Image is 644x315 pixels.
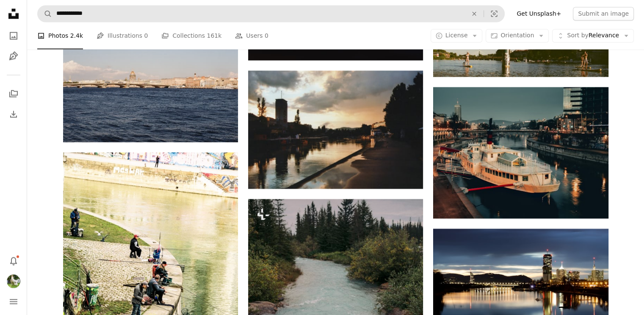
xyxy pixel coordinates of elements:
span: 0 [144,31,148,40]
button: Clear [465,6,484,22]
a: Home — Unsplash [5,5,22,24]
span: Sort by [567,32,588,39]
img: Avatar of user John Bell [7,274,20,288]
a: Photos [5,27,22,44]
button: Visual search [484,6,504,22]
a: a large body of water with a city in the background [433,283,608,290]
button: Sort byRelevance [552,29,634,42]
button: License [431,29,483,42]
button: Menu [5,293,22,310]
img: white and brown boat on dock during night time [433,87,608,218]
a: City skyline with bridge over river on a clear day [63,80,238,87]
a: Illustrations [5,47,22,64]
a: Get Unsplash+ [511,7,566,20]
span: Relevance [567,31,619,40]
button: Notifications [5,252,22,269]
a: Collections 161k [161,22,221,49]
span: License [445,32,468,39]
a: Illustrations 0 [97,22,148,49]
a: Users 0 [235,22,268,49]
button: Orientation [486,29,549,42]
a: a group of people sitting on the side of a river [63,279,238,287]
button: Submit an image [573,7,634,20]
span: Orientation [500,32,534,39]
span: 161k [207,31,221,40]
span: 0 [265,31,268,40]
a: white and brown boat on dock during night time [433,149,608,156]
a: Download History [5,106,22,123]
img: silhouette of building near water during sunrise [248,70,423,189]
img: City skyline with bridge over river on a clear day [63,25,238,142]
a: Collections [5,85,22,102]
button: Search Unsplash [38,6,52,22]
button: Profile [5,273,22,290]
form: Find visuals sitewide [37,5,505,22]
a: silhouette of building near water during sunrise [248,125,423,133]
